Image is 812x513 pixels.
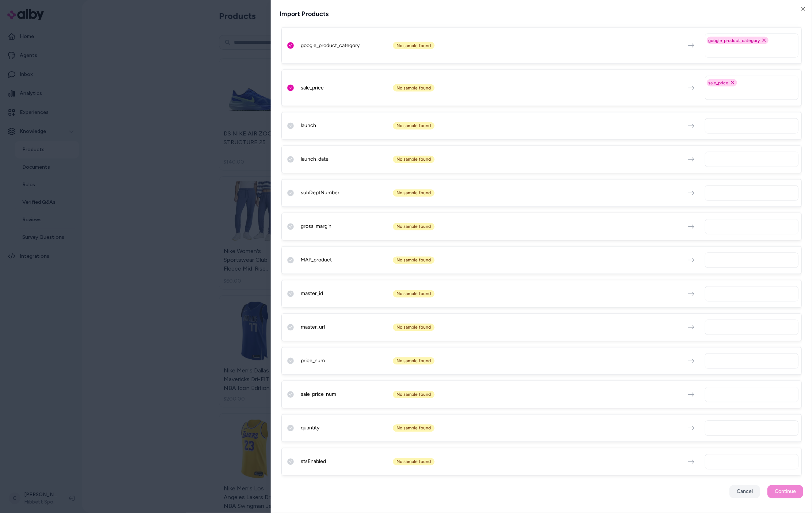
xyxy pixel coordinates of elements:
[393,357,435,365] div: No sample found
[301,391,388,398] div: sale_price_num
[280,9,803,19] h2: Import Products
[393,42,435,49] div: No sample found
[393,391,435,398] div: No sample found
[761,38,767,43] button: Remove google_product_category option
[301,189,388,197] div: subDeptNumber
[708,80,728,86] span: sale_price
[393,122,435,130] div: No sample found
[393,156,435,163] div: No sample found
[393,257,435,264] div: No sample found
[393,223,435,230] div: No sample found
[301,290,388,298] div: master_id
[301,122,388,130] div: launch
[301,223,388,230] div: gross_margin
[301,324,388,331] div: master_url
[301,425,388,432] div: quantity
[393,84,435,92] div: No sample found
[301,42,388,49] div: google_product_category
[393,458,435,466] div: No sample found
[301,84,388,92] div: sale_price
[393,189,435,197] div: No sample found
[301,156,388,163] div: launch_date
[301,257,388,264] div: MAP_product
[708,38,760,43] span: google_product_category
[301,357,388,365] div: price_num
[729,485,760,498] button: Cancel
[393,324,435,331] div: No sample found
[301,458,388,466] div: stsEnabled
[393,425,435,432] div: No sample found
[393,290,435,298] div: No sample found
[730,80,736,86] button: Remove sale_price option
